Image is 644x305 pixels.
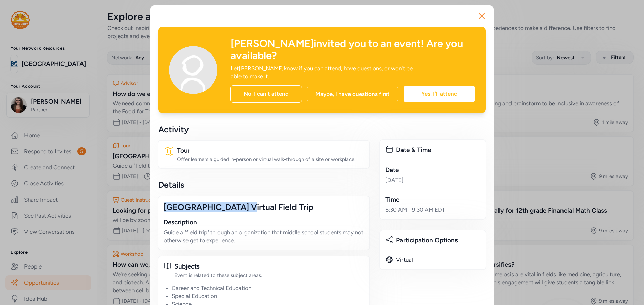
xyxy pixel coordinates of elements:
div: Yes, I'll attend [404,86,475,102]
div: Virtual [396,256,413,264]
div: Description [164,218,364,227]
div: Date [385,165,480,175]
div: [DATE] [385,176,480,184]
li: Special Education [172,292,364,300]
div: Activity [158,124,369,135]
div: Details [158,179,369,190]
div: [PERSON_NAME] invited you to an event! Are you available? [231,37,475,62]
div: Event is related to these subject areas. [174,272,364,279]
img: Avatar [169,46,217,94]
div: Participation Options [396,236,480,245]
p: Guide a "field trip" through an organization that middle school students may not otherwise get to... [164,228,364,244]
div: 8:30 AM - 9:30 AM EDT [385,206,480,214]
div: Offer learners a guided in-person or virtual walk-through of a site or workplace. [177,156,364,163]
div: No, I can't attend [230,85,302,103]
div: [GEOGRAPHIC_DATA] Virtual Field Trip [164,202,364,212]
div: Tour [177,146,364,155]
div: Subjects [174,262,364,271]
div: Let [PERSON_NAME] know if you can attend, have questions, or won't be able to make it. [231,64,424,80]
li: Career and Technical Education [172,284,364,292]
div: Time [385,195,480,204]
div: Maybe, I have questions first [307,86,398,102]
div: Date & Time [396,145,480,155]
